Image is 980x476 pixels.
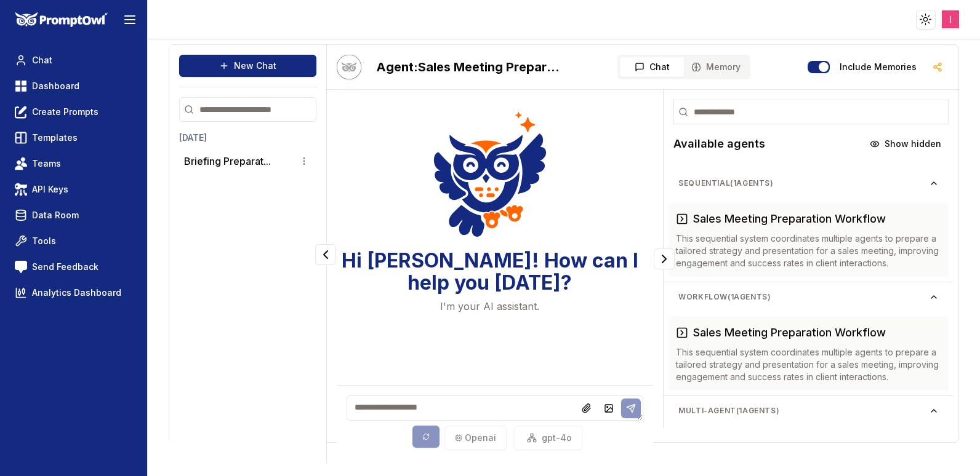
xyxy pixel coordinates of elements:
[297,154,311,169] button: Conversation options
[673,135,765,153] h2: Available agents
[32,287,121,299] span: Analytics Dashboard
[337,55,361,79] img: Bot
[693,210,886,228] h3: Sales Meeting Preparation Workflow
[32,106,98,118] span: Create Prompts
[840,63,917,71] label: Include memories in the messages below
[10,75,137,97] a: Dashboard
[10,49,137,71] a: Chat
[669,173,949,193] button: sequential(1agents)
[32,261,98,273] span: Send Feedback
[179,132,316,144] h3: [DATE]
[10,230,137,252] a: Tools
[654,248,675,269] button: Collapse panel
[10,178,137,200] a: API Keys
[676,346,941,383] p: This sequential system coordinates multiple agents to prepare a tailored strategy and presentatio...
[676,232,941,269] p: This sequential system coordinates multiple agents to prepare a tailored strategy and presentatio...
[706,61,741,73] span: Memory
[942,10,960,28] img: ACg8ocLcalYY8KTZ0qfGg_JirqB37-qlWKk654G7IdWEKZx1cb7MQQ=s96-c
[10,101,137,123] a: Create Prompts
[10,282,137,304] a: Analytics Dashboard
[678,292,929,302] span: workflow ( 1 agents)
[678,406,929,416] span: multi-agent ( 1 agents)
[885,138,941,150] span: Show hidden
[32,209,79,221] span: Data Room
[32,54,52,66] span: Chat
[693,324,886,341] h3: Sales Meeting Preparation Workflow
[179,55,316,77] button: New Chat
[315,244,336,265] button: Collapse panel
[376,58,561,76] h2: Sales Meeting Preparation Workflow
[10,204,137,226] a: Data Room
[184,154,271,169] button: Briefing Preparat...
[862,134,949,154] button: Show hidden
[10,256,137,278] a: Send Feedback
[337,250,643,294] h3: Hi [PERSON_NAME]! How can I help you [DATE]?
[32,183,68,196] span: API Keys
[32,80,79,92] span: Dashboard
[808,61,830,73] button: Include memories in the messages below
[10,153,137,175] a: Teams
[433,109,547,239] img: Welcome Owl
[15,12,108,28] img: PromptOwl
[10,127,137,149] a: Templates
[337,55,361,79] button: Talk with Hootie
[32,235,56,247] span: Tools
[32,157,61,170] span: Teams
[678,178,929,188] span: sequential ( 1 agents)
[669,401,949,421] button: multi-agent(1agents)
[440,299,539,314] p: I'm your AI assistant.
[32,132,78,144] span: Templates
[15,261,27,273] img: feedback
[669,287,949,307] button: workflow(1agents)
[649,61,670,73] span: Chat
